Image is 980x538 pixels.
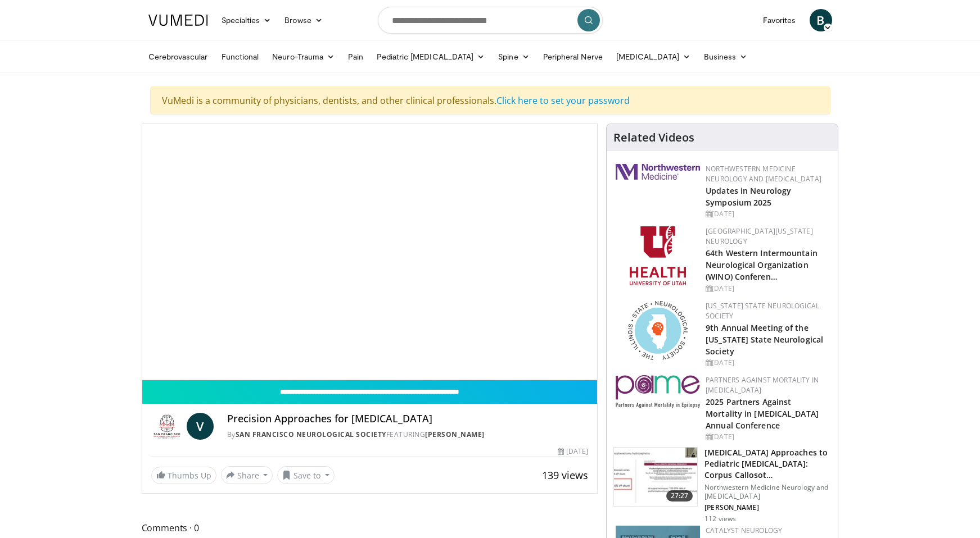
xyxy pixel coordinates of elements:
[277,466,335,484] button: Save to
[706,164,821,184] a: Northwestern Medicine Neurology and [MEDICAL_DATA]
[616,375,700,408] img: eb8b354f-837c-42f6-ab3d-1e8ded9eaae7.png.150x105_q85_autocrop_double_scale_upscale_version-0.2.png
[227,413,588,425] h4: Precision Approaches for [MEDICAL_DATA]
[706,301,819,321] a: [US_STATE] State Neurological Society
[150,86,830,115] div: VuMedi is a community of physicians, dentists, and other clinical professionals.
[542,468,588,482] span: 139 views
[341,45,370,68] a: Pain
[496,94,630,107] a: Click here to set your password
[278,9,329,31] a: Browse
[706,185,791,208] a: Updates in Neurology Symposium 2025
[706,396,819,431] a: 2025 Partners Against Mortality in [MEDICAL_DATA] Annual Conference
[706,284,829,294] div: [DATE]
[536,45,609,68] a: Peripheral Nerve
[142,521,598,535] span: Comments 0
[142,45,215,68] a: Cerebrovascular
[756,9,803,31] a: Favorites
[697,45,755,68] a: Business
[613,131,694,144] h4: Related Videos
[704,483,831,501] p: Northwestern Medicine Neurology and [MEDICAL_DATA]
[706,526,782,535] a: Catalyst Neurology
[378,7,603,34] input: Search topics, interventions
[215,9,278,31] a: Specialties
[265,45,341,68] a: Neuro-Trauma
[236,430,386,439] a: San Francisco Neurological Society
[706,375,819,395] a: Partners Against Mortality in [MEDICAL_DATA]
[491,45,536,68] a: Spine
[151,467,216,484] a: Thumbs Up
[614,448,697,506] img: 6562933f-cf93-4e3f-abfe-b516852043b8.150x105_q85_crop-smart_upscale.jpg
[706,358,829,368] div: [DATE]
[558,446,588,457] div: [DATE]
[142,124,598,380] video-js: Video Player
[151,413,182,440] img: San Francisco Neurological Society
[609,45,697,68] a: [MEDICAL_DATA]
[810,9,832,31] a: B
[221,466,273,484] button: Share
[706,209,829,219] div: [DATE]
[630,226,686,285] img: f6362829-b0a3-407d-a044-59546adfd345.png.150x105_q85_autocrop_double_scale_upscale_version-0.2.png
[616,164,700,180] img: 2a462fb6-9365-492a-ac79-3166a6f924d8.png.150x105_q85_autocrop_double_scale_upscale_version-0.2.jpg
[227,430,588,440] div: By FEATURING
[613,447,831,523] a: 27:27 [MEDICAL_DATA] Approaches to Pediatric [MEDICAL_DATA]: Corpus Callosot… Northwestern Medici...
[706,226,813,246] a: [GEOGRAPHIC_DATA][US_STATE] Neurology
[704,514,736,523] p: 112 views
[370,45,491,68] a: Pediatric [MEDICAL_DATA]
[706,432,829,442] div: [DATE]
[187,413,214,440] a: V
[706,248,818,282] a: 64th Western Intermountain Neurological Organization (WINO) Conferen…
[706,322,823,357] a: 9th Annual Meeting of the [US_STATE] State Neurological Society
[666,490,693,501] span: 27:27
[704,447,831,481] h3: [MEDICAL_DATA] Approaches to Pediatric [MEDICAL_DATA]: Corpus Callosot…
[425,430,485,439] a: [PERSON_NAME]
[628,301,688,360] img: 71a8b48c-8850-4916-bbdd-e2f3ccf11ef9.png.150x105_q85_autocrop_double_scale_upscale_version-0.2.png
[704,503,831,512] p: [PERSON_NAME]
[148,15,208,26] img: VuMedi Logo
[215,45,266,68] a: Functional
